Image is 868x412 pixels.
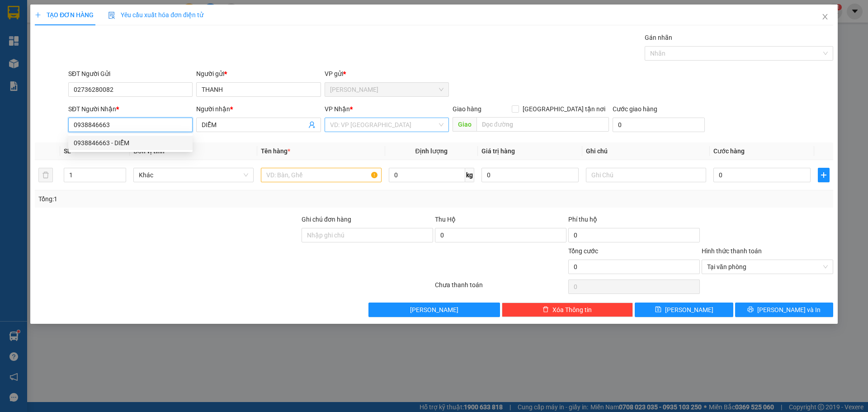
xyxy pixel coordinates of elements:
[42,43,165,59] text: CTTLT1410250060
[35,12,41,18] span: plus
[139,168,248,182] span: Khác
[465,168,474,182] span: kg
[481,147,515,155] span: Giá trị hàng
[261,147,290,155] span: Tên hàng
[302,228,433,242] input: Ghi chú đơn hàng
[64,147,71,155] span: SL
[735,303,833,317] button: printer[PERSON_NAME] và In
[196,104,321,114] div: Người nhận
[108,11,203,19] span: Yêu cầu xuất hóa đơn điện tử
[568,214,700,228] div: Phí thu hộ
[519,104,609,114] span: [GEOGRAPHIC_DATA] tận nơi
[582,142,710,160] th: Ghi chú
[35,11,94,19] span: TẠO ĐƠN HÀNG
[68,69,193,79] div: SĐT Người Gửi
[261,168,381,182] input: VD: Bàn, Ghế
[330,83,443,96] span: Cao Tốc
[655,306,661,313] span: save
[38,168,53,182] button: delete
[434,280,567,296] div: Chưa thanh toán
[818,171,829,179] span: plus
[410,305,458,315] span: [PERSON_NAME]
[108,12,115,19] img: icon
[5,65,201,89] div: [PERSON_NAME]
[818,168,830,182] button: plus
[568,247,598,255] span: Tổng cước
[665,305,713,315] span: [PERSON_NAME]
[502,303,633,317] button: deleteXóa Thông tin
[476,117,609,132] input: Dọc đường
[542,306,549,313] span: delete
[713,147,745,155] span: Cước hàng
[302,216,351,223] label: Ghi chú đơn hàng
[635,303,733,317] button: save[PERSON_NAME]
[707,260,828,274] span: Tại văn phòng
[586,168,706,182] input: Ghi Chú
[133,147,167,155] span: Đơn vị tính
[645,34,672,41] label: Gán nhãn
[613,118,705,132] input: Cước giao hàng
[812,5,838,30] button: Close
[747,306,754,313] span: printer
[453,105,481,113] span: Giao hàng
[196,69,321,79] div: Người gửi
[368,303,500,317] button: [PERSON_NAME]
[453,117,476,132] span: Giao
[415,147,448,155] span: Định lượng
[821,13,829,20] span: close
[325,69,449,79] div: VP gửi
[702,247,762,255] label: Hình thức thanh toán
[757,305,821,315] span: [PERSON_NAME] và In
[325,105,350,113] span: VP Nhận
[481,168,579,182] input: 0
[613,105,657,113] label: Cước giao hàng
[435,216,456,223] span: Thu Hộ
[68,104,193,114] div: SĐT Người Nhận
[308,121,316,128] span: user-add
[38,194,335,204] div: Tổng: 1
[552,305,592,315] span: Xóa Thông tin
